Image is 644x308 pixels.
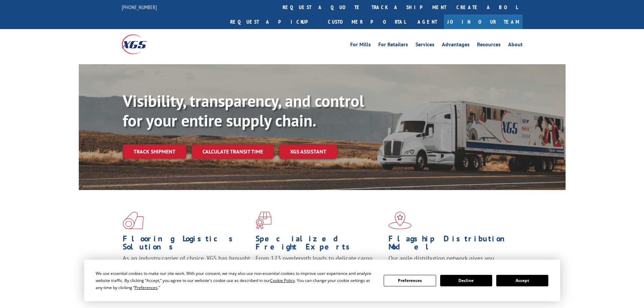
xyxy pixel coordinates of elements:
[225,15,323,29] a: Request a pickup
[496,275,548,286] button: Accept
[256,235,383,254] h1: Specialized Freight Experts
[378,42,408,49] a: For Retailers
[477,42,501,49] a: Resources
[279,144,337,159] a: XGS ASSISTANT
[444,15,523,29] a: Join Our Team
[270,278,295,283] span: Cookie Policy
[256,254,383,284] p: From 123 overlength loads to delicate cargo, our experienced staff knows the best way to move you...
[442,42,470,49] a: Advantages
[384,275,436,286] button: Preferences
[123,212,144,229] img: xgs-icon-total-supply-chain-intelligence-red
[123,144,186,159] a: Track shipment
[350,42,371,49] a: For Mills
[122,4,157,10] a: [PHONE_NUMBER]
[388,212,412,229] img: xgs-icon-flagship-distribution-model-red
[123,254,250,278] span: As an industry carrier of choice, XGS has brought innovation and dedication to flooring logistics...
[388,254,513,270] span: Our agile distribution network gives you nationwide inventory management on demand.
[123,90,364,131] b: Visibility, transparency, and control for your entire supply chain.
[508,42,523,49] a: About
[411,15,444,29] a: Agent
[415,42,434,49] a: Services
[192,144,274,159] a: Calculate transit time
[323,15,411,29] a: Customer Portal
[135,285,158,290] span: Preferences
[256,212,271,229] img: xgs-icon-focused-on-flooring-red
[123,235,251,254] h1: Flooring Logistics Solutions
[84,260,560,301] div: Cookie Consent Prompt
[96,270,376,291] div: We use essential cookies to make our site work. With your consent, we may also use non-essential ...
[388,235,516,254] h1: Flagship Distribution Model
[440,275,492,286] button: Decline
